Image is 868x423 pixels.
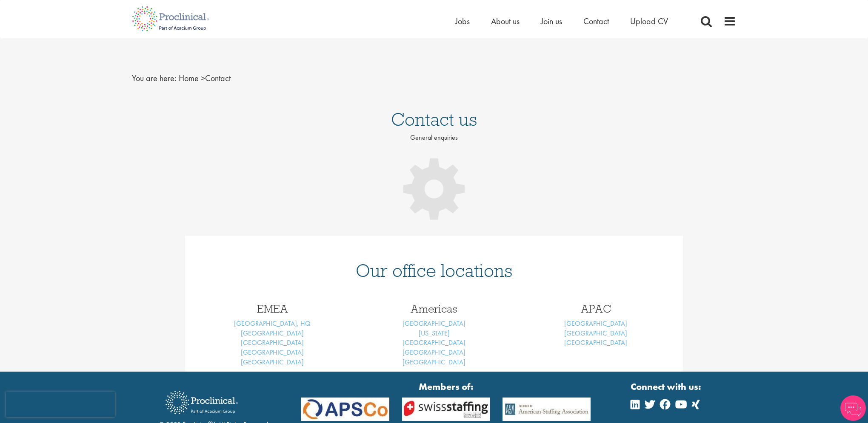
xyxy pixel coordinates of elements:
[234,319,311,328] a: [GEOGRAPHIC_DATA], HQ
[132,73,177,84] span: You are here:
[241,338,304,347] a: [GEOGRAPHIC_DATA]
[419,329,450,338] a: [US_STATE]
[564,338,627,347] a: [GEOGRAPHIC_DATA]
[198,261,670,280] h1: Our office locations
[491,16,520,27] a: About us
[455,16,470,27] a: Jobs
[201,73,205,84] span: >
[403,338,465,347] a: [GEOGRAPHIC_DATA]
[630,16,668,27] a: Upload CV
[403,319,465,328] a: [GEOGRAPHIC_DATA]
[6,392,115,417] iframe: reCAPTCHA
[198,303,347,314] h3: EMEA
[295,398,396,421] img: APSCo
[301,380,591,393] strong: Members of:
[521,303,670,314] h3: APAC
[583,16,609,27] a: Contact
[631,380,703,393] strong: Connect with us:
[179,73,199,84] a: breadcrumb link to Home
[396,398,497,421] img: APSCo
[840,395,866,421] img: Chatbot
[179,73,231,84] span: Contact
[241,329,304,338] a: [GEOGRAPHIC_DATA]
[241,358,304,367] a: [GEOGRAPHIC_DATA]
[564,319,627,328] a: [GEOGRAPHIC_DATA]
[541,16,562,27] a: Join us
[403,358,465,367] a: [GEOGRAPHIC_DATA]
[360,303,508,314] h3: Americas
[496,398,597,421] img: APSCo
[241,348,304,357] a: [GEOGRAPHIC_DATA]
[403,348,465,357] a: [GEOGRAPHIC_DATA]
[159,385,244,420] img: Proclinical Recruitment
[564,329,627,338] a: [GEOGRAPHIC_DATA]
